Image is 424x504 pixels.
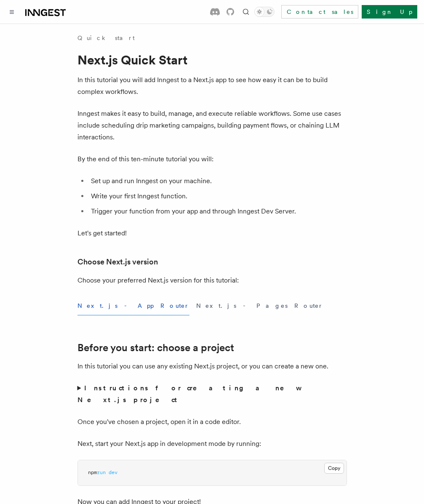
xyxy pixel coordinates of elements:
p: In this tutorial you will add Inngest to a Next.js app to see how easy it can be to build complex... [77,74,347,98]
p: Choose your preferred Next.js version for this tutorial: [77,275,347,286]
span: npm [88,469,97,475]
p: Let's get started! [77,227,347,239]
button: Toggle navigation [7,7,17,17]
button: Next.js - Pages Router [196,296,323,315]
button: Toggle dark mode [254,7,275,17]
summary: Instructions for creating a new Next.js project [77,382,347,406]
p: Inngest makes it easy to build, manage, and execute reliable workflows. Some use cases include sc... [77,108,347,143]
span: dev [109,469,117,475]
a: Sign Up [362,5,417,19]
a: Before you start: choose a project [77,342,234,354]
a: Quick start [77,34,135,42]
strong: Instructions for creating a new Next.js project [77,384,299,404]
li: Trigger your function from your app and through Inngest Dev Server. [88,205,347,217]
li: Write your first Inngest function. [88,190,347,202]
p: By the end of this ten-minute tutorial you will: [77,153,347,165]
p: Once you've chosen a project, open it in a code editor. [77,416,347,428]
h1: Next.js Quick Start [77,52,347,67]
button: Next.js - App Router [77,296,189,315]
p: In this tutorial you can use any existing Next.js project, or you can create a new one. [77,360,347,372]
span: run [97,469,106,475]
a: Choose Next.js version [77,256,158,268]
button: Copy [324,463,344,474]
a: Contact sales [281,5,358,19]
p: Next, start your Next.js app in development mode by running: [77,438,347,450]
button: Find something... [241,7,251,17]
li: Set up and run Inngest on your machine. [88,175,347,187]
